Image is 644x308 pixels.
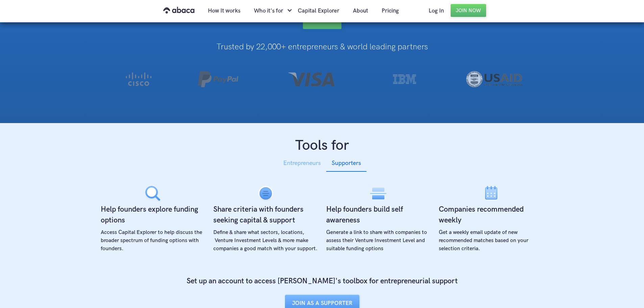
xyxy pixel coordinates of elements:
div: Get a weekly email update of new recommended matches based on your selection criteria. [439,229,543,253]
h4: Companies recommended weekly [439,204,543,226]
h4: Help founders build self awareness [326,204,431,226]
a: Join Now [451,4,486,17]
h1: Trusted by 22,000+ entrepreneurs & world leading partners [97,43,548,51]
h4: Help founders explore funding options [101,204,205,226]
div: Supporters [332,158,361,168]
h4: Share criteria with founders seeking capital & support [213,204,318,226]
h1: Tools for [97,137,548,155]
div: Generate a link to share with companies to assess their Venture Investment Level and suitable fun... [326,229,431,253]
h4: Set up an account to access [PERSON_NAME]'s toolbox for entrepreneurial support [187,276,458,287]
div: Access Capital Explorer to help discuss the broader spectrum of funding options with founders. [101,229,205,253]
div: Define & share what sectors, locations, Venture Investment Levels & more make companies a good ma... [213,229,318,253]
div: Entrepreneurs [283,158,321,168]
